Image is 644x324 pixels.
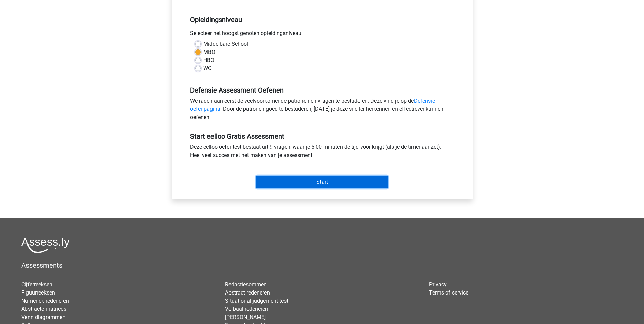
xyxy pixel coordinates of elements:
h5: Opleidingsniveau [190,13,454,26]
label: WO [203,64,212,73]
a: Abstracte matrices [21,306,66,312]
a: Terms of service [429,289,468,296]
a: Privacy [429,281,447,288]
a: Situational judgement test [225,298,288,304]
label: HBO [203,56,214,64]
a: Figuurreeksen [21,289,55,296]
a: Redactiesommen [225,281,267,288]
a: Cijferreeksen [21,281,52,288]
a: Verbaal redeneren [225,306,268,312]
div: We raden aan eerst de veelvoorkomende patronen en vragen te bestuderen. Deze vind je op de . Door... [185,97,459,124]
img: Assessly logo [21,237,70,253]
h5: Start eelloo Gratis Assessment [190,132,454,140]
a: [PERSON_NAME] [225,314,266,320]
a: Abstract redeneren [225,289,270,296]
input: Start [256,176,388,188]
div: Selecteer het hoogst genoten opleidingsniveau. [185,29,459,40]
a: Numeriek redeneren [21,298,69,304]
h5: Assessments [21,261,623,269]
a: Venn diagrammen [21,314,66,320]
div: Deze eelloo oefentest bestaat uit 9 vragen, waar je 5:00 minuten de tijd voor krijgt (als je de t... [185,143,459,162]
label: Middelbare School [203,40,248,48]
label: MBO [203,48,215,56]
h5: Defensie Assessment Oefenen [190,86,454,94]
